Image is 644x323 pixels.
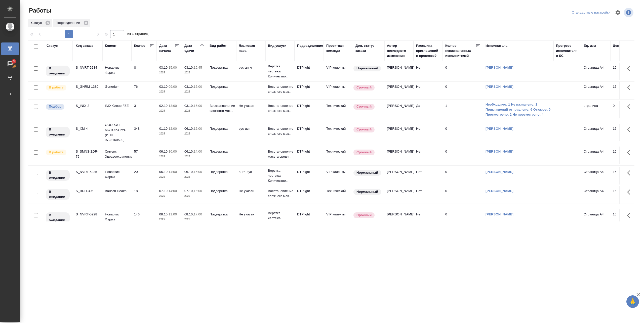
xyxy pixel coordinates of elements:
span: Настроить таблицу [612,7,624,19]
p: 2025 [184,217,205,222]
a: [PERSON_NAME] [486,212,513,216]
td: 16 [610,186,635,204]
div: S_NVRT-5228 [76,212,100,217]
td: VIP клиенты [324,82,353,99]
td: [PERSON_NAME] [384,147,414,164]
div: Автор последнего изменения [387,43,411,58]
td: Нет [414,63,443,80]
p: 2025 [184,89,205,94]
p: Сименс Здравоохранение [105,149,129,159]
p: В работе [49,150,63,155]
td: Нет [414,124,443,141]
div: Рассылка приглашений в процессе? [416,43,440,58]
div: Исполнитель выполняет работу [45,84,70,91]
td: [PERSON_NAME] [384,63,414,80]
button: Здесь прячутся важные кнопки [624,101,636,113]
p: Новартис Фарма [105,169,129,179]
div: Дата начала [159,43,174,53]
p: 08.10, [159,212,169,216]
td: 0 [443,186,483,204]
td: 8 [132,63,157,80]
p: В работе [49,85,63,90]
td: Нет [414,147,443,164]
div: Исполнитель выполняет работу [45,149,70,156]
td: 0 [610,101,635,118]
p: 12:00 [169,127,177,130]
div: S_NVRT-5234 [76,65,100,70]
div: Цена [613,43,621,48]
td: Страница А4 [581,167,610,184]
p: 2025 [159,89,179,94]
div: Клиент [105,43,116,48]
td: Страница А4 [581,209,610,227]
div: Исполнитель назначен, приступать к работе пока рано [45,65,70,77]
div: Подразделение [297,43,323,48]
p: 15:00 [169,66,177,69]
td: 76 [132,82,157,99]
td: 146 [132,209,157,227]
p: В ожидании [49,213,67,223]
p: 2025 [159,108,179,113]
p: Подверстка [210,84,234,89]
td: Страница А4 [581,147,610,164]
td: DTPlight [295,167,324,184]
td: Да [414,101,443,118]
p: Generium [105,84,129,89]
td: Технический [324,186,353,204]
p: Подверстка [210,212,234,217]
p: Подразделение [56,20,82,25]
p: Срочный [356,213,372,218]
p: Срочный [356,150,372,155]
a: 3 [1,58,19,70]
a: [PERSON_NAME] [486,127,513,130]
td: [PERSON_NAME] [384,186,414,204]
td: 0 [443,167,483,184]
p: 08.10, [184,212,194,216]
p: 2025 [159,70,179,75]
td: DTPlight [295,186,324,204]
p: 06.10, [184,127,194,130]
div: Исполнитель назначен, приступать к работе пока рано [45,169,70,181]
p: Восстановление сложного мак... [268,189,292,199]
td: DTPlight [295,63,324,80]
p: 14:00 [169,170,177,174]
p: Восстановление сложного мак... [268,103,292,113]
p: Подверстка [210,189,234,194]
td: DTPlight [295,124,324,141]
div: Языковая пара [239,43,263,53]
p: 16:00 [194,85,202,88]
td: 0 [443,63,483,80]
p: 14:00 [169,189,177,193]
p: 2025 [159,154,179,159]
td: Технический [324,101,353,118]
span: Работы [28,7,51,15]
button: Здесь прячутся важные кнопки [624,63,636,75]
span: 3 [10,59,18,64]
td: 16 [610,167,635,184]
td: 348 [132,124,157,141]
td: 0 [443,82,483,99]
td: Технический [324,124,353,141]
p: Срочный [356,127,372,132]
td: страница [581,101,610,118]
td: Нет [414,167,443,184]
td: Технический [324,147,353,164]
button: Здесь прячутся важные кнопки [624,124,636,136]
p: Верстка чертежа. Количество... [268,211,292,226]
p: 06.10, [159,170,169,174]
td: 16 [610,209,635,227]
a: [PERSON_NAME] [486,189,513,193]
td: [PERSON_NAME] [384,82,414,99]
p: 03.10, [159,85,169,88]
a: [PERSON_NAME] [486,85,513,88]
p: Восстановление макета средн... [268,149,292,159]
div: Исполнитель [486,43,508,48]
td: англ-рус [236,167,265,184]
p: 01.10, [159,127,169,130]
div: Доп. статус заказа [355,43,382,53]
td: Страница А4 [581,124,610,141]
p: 11:00 [169,212,177,216]
p: Подбор [49,104,61,109]
td: 0 [443,124,483,141]
p: В ожидании [49,66,67,76]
